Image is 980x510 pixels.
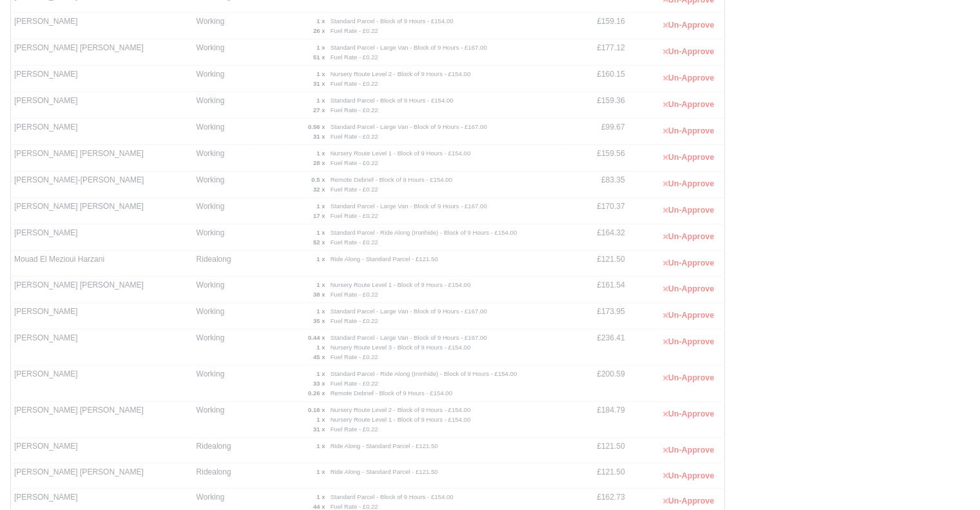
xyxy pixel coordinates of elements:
[656,467,721,485] button: Un-Approve
[316,416,325,423] strong: 1 x
[331,344,471,351] small: Nursery Route Level 3 - Block of 9 Hours - £154.00
[193,277,249,303] td: Working
[656,95,721,114] button: Un-Approve
[313,106,325,113] strong: 27 x
[331,442,438,449] small: Ride Along - Standard Parcel - £121.50
[311,176,325,183] strong: 0.5 x
[193,463,249,489] td: Ridealong
[562,277,628,303] td: £161.54
[656,306,721,325] button: Un-Approve
[308,406,325,413] strong: 0.16 x
[313,380,325,387] strong: 33 x
[331,70,471,77] small: Nursery Route Level 2 - Block of 9 Hours - £154.00
[316,97,325,104] strong: 1 x
[562,251,628,277] td: £121.50
[193,402,249,438] td: Working
[316,281,325,288] strong: 1 x
[11,13,193,39] td: [PERSON_NAME]
[316,17,325,25] strong: 1 x
[562,198,628,224] td: £170.37
[313,317,325,324] strong: 35 x
[316,442,325,449] strong: 1 x
[656,441,721,460] button: Un-Approve
[331,212,378,219] small: Fuel Rate - £0.22
[11,224,193,251] td: [PERSON_NAME]
[193,198,249,224] td: Working
[193,92,249,119] td: Working
[313,27,325,34] strong: 26 x
[193,119,249,145] td: Working
[331,44,487,51] small: Standard Parcel - Large Van - Block of 9 Hours - £167.00
[11,329,193,366] td: [PERSON_NAME]
[656,175,721,193] button: Un-Approve
[316,493,325,500] strong: 1 x
[11,172,193,198] td: [PERSON_NAME]-[PERSON_NAME]
[331,27,378,34] small: Fuel Rate - £0.22
[313,186,325,193] strong: 32 x
[331,106,378,113] small: Fuel Rate - £0.22
[316,44,325,51] strong: 1 x
[656,369,721,387] button: Un-Approve
[313,291,325,298] strong: 38 x
[193,329,249,366] td: Working
[313,133,325,140] strong: 31 x
[331,123,487,130] small: Standard Parcel - Large Van - Block of 9 Hours - £167.00
[562,463,628,489] td: £121.50
[11,92,193,119] td: [PERSON_NAME]
[308,123,325,130] strong: 0.56 x
[331,380,378,387] small: Fuel Rate - £0.22
[313,353,325,360] strong: 45 x
[656,43,721,61] button: Un-Approve
[193,251,249,277] td: Ridealong
[193,13,249,39] td: Working
[308,389,325,397] strong: 0.26 x
[308,334,325,341] strong: 0.44 x
[656,254,721,273] button: Un-Approve
[656,280,721,299] button: Un-Approve
[193,438,249,464] td: Ridealong
[331,426,378,433] small: Fuel Rate - £0.22
[193,145,249,172] td: Working
[331,389,452,397] small: Remote Debrief - Block of 9 Hours - £154.00
[11,303,193,329] td: [PERSON_NAME]
[562,39,628,66] td: £177.12
[562,303,628,329] td: £173.95
[313,80,325,87] strong: 31 x
[331,493,454,500] small: Standard Parcel - Block of 9 Hours - £154.00
[562,66,628,92] td: £160.15
[193,366,249,402] td: Working
[916,448,980,510] iframe: Chat Widget
[331,97,454,104] small: Standard Parcel - Block of 9 Hours - £154.00
[331,17,454,25] small: Standard Parcel - Block of 9 Hours - £154.00
[331,308,487,315] small: Standard Parcel - Large Van - Block of 9 Hours - £167.00
[562,13,628,39] td: £159.16
[331,133,378,140] small: Fuel Rate - £0.22
[11,277,193,303] td: [PERSON_NAME] [PERSON_NAME]
[193,172,249,198] td: Working
[562,92,628,119] td: £159.36
[313,239,325,246] strong: 52 x
[562,172,628,198] td: £83.35
[331,281,471,288] small: Nursery Route Level 1 - Block of 9 Hours - £154.00
[193,66,249,92] td: Working
[316,202,325,210] strong: 1 x
[331,370,517,377] small: Standard Parcel - Ride Along (Ironhide) - Block of 9 Hours - £154.00
[316,150,325,157] strong: 1 x
[656,69,721,88] button: Un-Approve
[316,344,325,351] strong: 1 x
[656,16,721,35] button: Un-Approve
[331,159,378,166] small: Fuel Rate - £0.22
[316,229,325,236] strong: 1 x
[331,416,471,423] small: Nursery Route Level 1 - Block of 9 Hours - £154.00
[11,39,193,66] td: [PERSON_NAME] [PERSON_NAME]
[313,212,325,219] strong: 17 x
[656,201,721,220] button: Un-Approve
[562,329,628,366] td: £236.41
[562,438,628,464] td: £121.50
[656,122,721,141] button: Un-Approve
[656,148,721,167] button: Un-Approve
[316,308,325,315] strong: 1 x
[193,303,249,329] td: Working
[331,255,438,262] small: Ride Along - Standard Parcel - £121.50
